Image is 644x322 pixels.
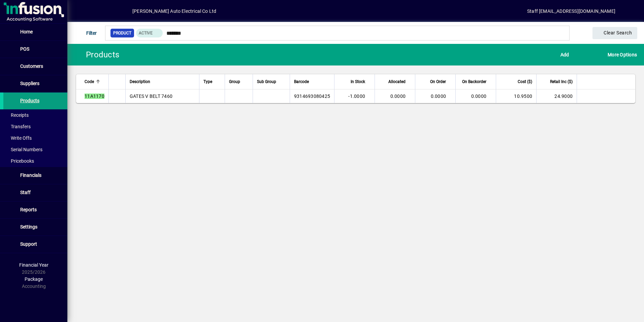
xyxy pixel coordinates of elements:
span: Settings [20,224,37,230]
a: Receipts [3,109,67,121]
a: Knowledge Base [622,1,636,23]
button: Edit [599,91,609,102]
span: Active [139,31,153,35]
span: Filter [74,30,97,36]
a: Settings [3,219,67,236]
a: Financials [3,167,67,184]
button: More options [616,91,627,102]
span: More Options [596,52,637,57]
span: Customers [20,63,43,69]
span: On Order [430,78,446,85]
span: On Backorder [462,78,486,85]
span: 0.0000 [431,93,446,99]
a: POS [3,41,67,58]
span: GATES V BELT 7460 [130,93,172,99]
span: Products [20,98,39,103]
a: Customers [3,58,67,75]
div: Allocated [379,78,412,85]
div: On Order [419,78,452,85]
div: On Backorder [460,78,492,85]
span: POS [20,46,29,52]
span: Transfers [7,124,31,129]
button: Add [547,49,571,61]
span: Financials [20,172,41,178]
div: Description [130,78,195,85]
span: Suppliers [20,81,39,86]
span: Serial Numbers [7,147,42,152]
td: 10.9500 [496,89,536,103]
div: Products [72,49,119,60]
span: Retail Inc ($) [550,78,573,85]
span: Allocated [388,78,406,85]
span: Clear Search [598,30,632,35]
span: Code [85,78,94,85]
a: Pricebooks [3,155,67,167]
span: Barcode [294,78,309,85]
span: In Stock [351,78,365,85]
div: In Stock [339,78,371,85]
div: Sub Group [257,78,286,85]
span: Financial Year [19,262,49,268]
a: Home [3,24,67,41]
button: Filter [73,27,99,39]
span: Reports [20,207,37,212]
span: 0.0000 [471,93,487,99]
span: Support [20,241,37,247]
div: Group [229,78,249,85]
button: Clear [592,27,638,39]
span: Description [130,78,150,85]
span: Receipts [7,112,29,118]
a: Suppliers [3,75,67,92]
span: Product [113,30,131,36]
div: Code [85,78,104,85]
a: Write Offs [3,132,67,144]
span: Add [549,52,569,57]
div: Barcode [294,78,330,85]
span: 0.0000 [390,93,406,99]
a: Reports [3,202,67,218]
button: More Options [594,49,639,61]
button: Add [89,5,111,17]
span: Sub Group [257,78,276,85]
div: Type [203,78,221,85]
a: Support [3,236,67,253]
span: -1.0000 [348,93,365,99]
span: Type [203,78,212,85]
span: Home [20,29,33,34]
span: Group [229,78,240,85]
td: 24.9000 [536,89,577,103]
button: Profile [111,5,132,17]
a: Staff [3,184,67,201]
div: [PERSON_NAME] Auto Electrical Co Ltd [132,6,216,17]
span: Cost ($) [518,78,532,85]
mat-chip: Activation Status: Active [136,29,163,37]
em: 11A1170 [85,93,104,99]
span: Write Offs [7,135,32,141]
span: 9314693080425 [294,93,330,99]
div: Staff [EMAIL_ADDRESS][DOMAIN_NAME] [527,6,615,17]
a: Transfers [3,121,67,132]
a: Serial Numbers [3,144,67,155]
span: Package [25,276,43,282]
span: Staff [20,190,31,195]
span: Pricebooks [7,158,34,164]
